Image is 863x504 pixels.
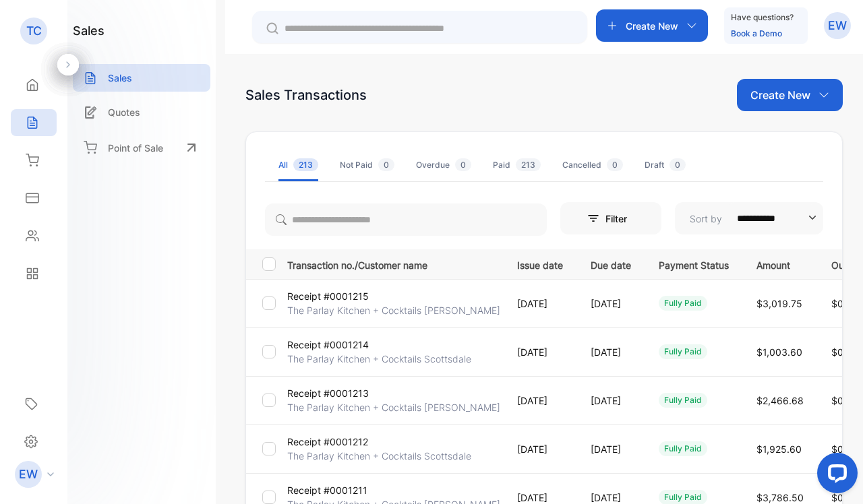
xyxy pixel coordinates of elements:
div: fully paid [659,393,707,408]
span: 213 [293,158,318,171]
p: Receipt #0001214 [287,338,369,352]
div: Sales Transactions [245,85,367,105]
span: $0.00 [831,443,858,455]
button: Create New [737,79,843,111]
p: The Parlay Kitchen + Cocktails Scottsdale [287,352,471,366]
p: The Parlay Kitchen + Cocktails [PERSON_NAME] [287,400,500,414]
p: Receipt #0001213 [287,386,369,400]
p: [DATE] [517,296,563,311]
p: Sort by [690,212,722,226]
a: Book a Demo [731,28,782,38]
span: 213 [516,158,541,171]
a: Sales [73,64,210,92]
p: [DATE] [591,393,631,408]
p: TC [26,22,42,40]
span: 0 [607,158,623,171]
p: Point of Sale [108,141,163,155]
p: The Parlay Kitchen + Cocktails Scottsdale [287,449,471,463]
a: Quotes [73,98,210,126]
p: Sales [108,71,132,85]
span: 0 [378,158,394,171]
p: Receipt #0001212 [287,435,368,449]
p: Receipt #0001215 [287,289,369,303]
div: Overdue [416,159,471,171]
p: [DATE] [517,442,563,456]
p: Amount [756,255,804,272]
span: $1,003.60 [756,346,802,358]
span: $3,019.75 [756,298,802,309]
div: Draft [645,159,686,171]
span: $0.00 [831,346,858,358]
div: All [278,159,318,171]
span: $1,925.60 [756,443,802,455]
button: Create New [596,9,708,42]
span: $3,786.50 [756,492,804,503]
span: $2,466.68 [756,395,804,406]
span: 0 [455,158,471,171]
p: Issue date [517,255,563,272]
p: [DATE] [517,345,563,359]
p: Have questions? [731,11,794,24]
p: Create New [626,19,678,33]
span: 0 [669,158,686,171]
button: EW [824,9,851,42]
span: $0.00 [831,395,858,406]
button: Sort by [675,202,823,234]
div: Not Paid [340,159,394,171]
div: fully paid [659,344,707,359]
p: [DATE] [517,393,563,408]
p: Due date [591,255,631,272]
p: Create New [750,87,810,103]
div: Cancelled [562,159,623,171]
p: [DATE] [591,296,631,311]
p: [DATE] [591,442,631,456]
div: Paid [493,159,541,171]
p: EW [828,17,847,34]
p: The Parlay Kitchen + Cocktails [PERSON_NAME] [287,303,500,317]
p: EW [19,466,38,483]
iframe: LiveChat chat widget [806,447,863,504]
a: Point of Sale [73,133,210,162]
p: Quotes [108,105,140,119]
div: fully paid [659,441,707,456]
p: Receipt #0001211 [287,483,367,497]
h1: sales [73,22,105,40]
p: Payment Status [659,255,729,272]
p: [DATE] [591,345,631,359]
p: Transaction no./Customer name [287,255,500,272]
div: fully paid [659,296,707,311]
span: $0.00 [831,298,858,309]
